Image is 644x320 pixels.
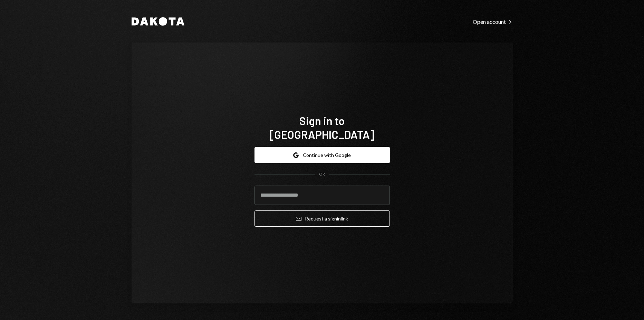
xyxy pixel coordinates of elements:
div: OR [319,171,325,177]
a: Open account [473,18,513,25]
button: Continue with Google [254,147,390,163]
div: Open account [473,18,513,25]
button: Request a signinlink [254,210,390,227]
h1: Sign in to [GEOGRAPHIC_DATA] [254,114,390,141]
